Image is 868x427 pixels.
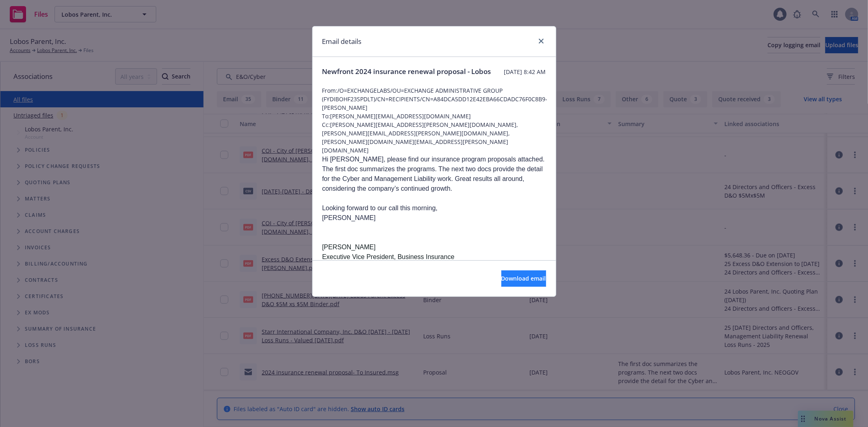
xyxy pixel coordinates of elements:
span: [PERSON_NAME] [322,244,376,251]
span: Executive Vice President, Business Insurance [322,253,455,260]
button: Download email [501,270,546,287]
span: Looking forward to our call this morning, [322,205,438,211]
a: close [536,36,546,46]
span: Download email [501,274,546,282]
span: Cc: [PERSON_NAME][EMAIL_ADDRESS][PERSON_NAME][DOMAIN_NAME], [PERSON_NAME][EMAIL_ADDRESS][PERSON_N... [322,120,546,155]
h1: Email details [322,36,362,47]
span: Hi [PERSON_NAME], please find our insurance program proposals attached. The first doc summarizes ... [322,156,545,192]
span: [PERSON_NAME] [322,214,376,221]
span: [DATE] 8:42 AM [504,68,546,76]
span: From: /O=EXCHANGELABS/OU=EXCHANGE ADMINISTRATIVE GROUP (FYDIBOHF23SPDLT)/CN=RECIPIENTS/CN=A84DCA5... [322,86,546,112]
span: To: [PERSON_NAME][EMAIL_ADDRESS][DOMAIN_NAME] [322,112,546,120]
span: Newfront 2024 insurance renewal proposal - Lobos [322,67,491,76]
